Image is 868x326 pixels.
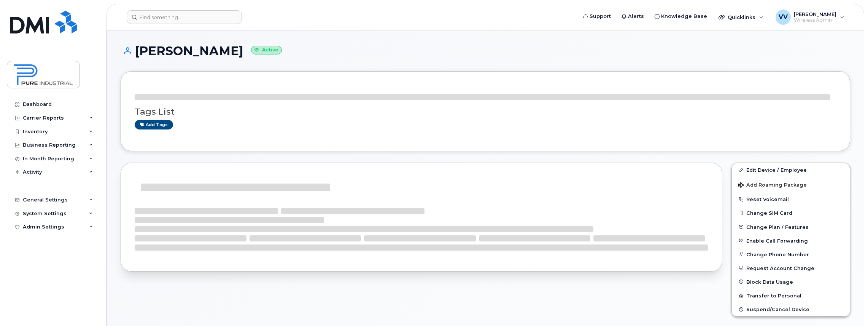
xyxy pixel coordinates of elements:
span: Add Roaming Package [738,182,807,189]
button: Change Phone Number [732,248,850,261]
button: Block Data Usage [732,275,850,289]
button: Change SIM Card [732,206,850,220]
h1: [PERSON_NAME] [121,44,850,58]
button: Enable Call Forwarding [732,234,850,248]
button: Add Roaming Package [732,177,850,192]
a: Add tags [135,120,173,129]
button: Change Plan / Features [732,220,850,234]
a: Edit Device / Employee [732,163,850,177]
button: Reset Voicemail [732,192,850,206]
button: Transfer to Personal [732,289,850,302]
h3: Tags List [135,107,836,117]
button: Suspend/Cancel Device [732,302,850,316]
small: Active [251,46,282,54]
span: Change Plan / Features [746,224,809,230]
span: Suspend/Cancel Device [746,307,809,312]
button: Request Account Change [732,261,850,275]
span: Enable Call Forwarding [746,238,808,243]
